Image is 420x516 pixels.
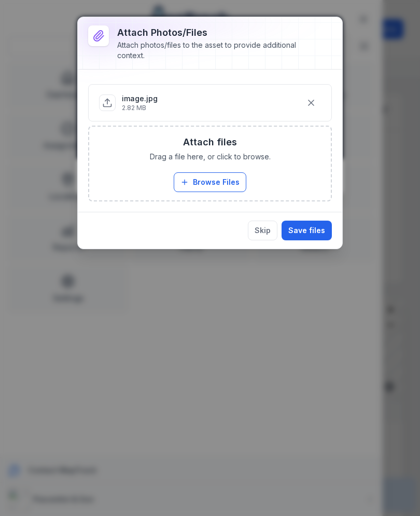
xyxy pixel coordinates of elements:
[183,135,237,150] h3: Attach files
[282,221,332,240] button: Save files
[117,40,315,61] div: Attach photos/files to the asset to provide additional context.
[117,25,315,40] h3: Attach photos/files
[122,104,158,112] p: 2.82 MB
[174,172,246,192] button: Browse Files
[122,93,158,104] p: image.jpg
[150,152,271,162] span: Drag a file here, or click to browse.
[248,221,277,240] button: Skip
